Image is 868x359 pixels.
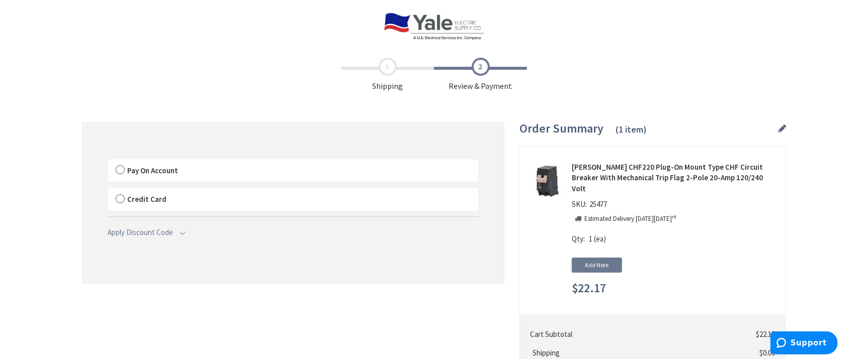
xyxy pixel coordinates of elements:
[434,58,527,92] span: Review & Payment
[756,329,775,339] span: $22.17
[594,234,606,244] span: (ea)
[584,214,676,224] p: Estimated Delivery [DATE][DATE]
[572,234,583,244] span: Qty
[572,282,606,295] span: $22.17
[587,199,610,209] span: 25477
[108,227,173,237] span: Apply Discount Code
[770,331,838,356] iframe: Opens a widget where you can find more information
[572,199,610,213] div: SKU:
[384,13,484,40] img: Yale Electric Supply Co.
[519,121,603,136] span: Order Summary
[760,348,775,357] span: $0.00
[127,194,166,204] span: Credit Card
[589,234,592,244] span: 1
[341,58,434,92] span: Shipping
[672,213,676,220] sup: rd
[127,166,178,175] span: Pay On Account
[529,325,744,343] th: Cart Subtotal
[531,348,563,357] span: Shipping
[616,124,647,135] span: (1 item)
[572,162,778,194] strong: [PERSON_NAME] CHF220 Plug-On Mount Type CHF Circuit Breaker With Mechanical Trip Flag 2-Pole 20-A...
[532,166,563,197] img: Eaton CHF220 Plug-On Mount Type CHF Circuit Breaker With Mechanical Trip Flag 2-Pole 20-Amp 120/2...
